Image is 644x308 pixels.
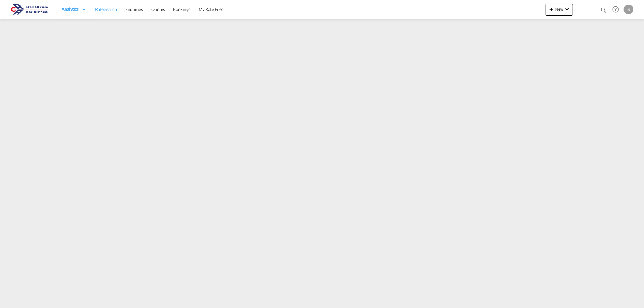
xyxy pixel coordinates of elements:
[151,7,165,12] span: Quotes
[62,6,79,12] span: Analytics
[125,7,143,12] span: Enquiries
[600,7,607,16] div: icon-magnify
[624,5,633,14] div: S
[600,7,607,13] md-icon: icon-magnify
[9,3,50,16] img: 166978e0a5f911edb4280f3c7a976193.png
[199,7,223,12] span: My Rate Files
[173,7,190,12] span: Bookings
[548,5,555,13] md-icon: icon-plus 400-fg
[610,4,621,14] span: Help
[548,7,571,11] span: New
[546,4,573,16] button: icon-plus 400-fgNewicon-chevron-down
[563,5,571,13] md-icon: icon-chevron-down
[95,7,117,12] span: Rate Search
[610,4,624,15] div: Help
